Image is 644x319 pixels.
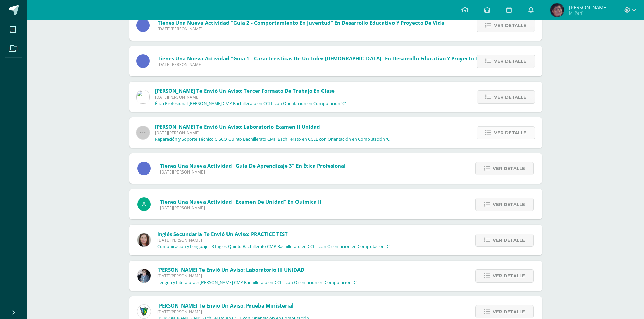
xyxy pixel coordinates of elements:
span: Inglés Secundaria te envió un aviso: PRACTICE TEST [157,231,288,237]
p: Lengua y Literatura 5 [PERSON_NAME] CMP Bachillerato en CCLL con Orientación en Computación 'C' [157,280,357,285]
p: Ética Profesional [PERSON_NAME] CMP Bachillerato en CCLL con Orientación en Computación 'C' [155,101,346,106]
img: 60x60 [136,126,150,139]
span: Ver detalle [493,234,525,246]
img: 9f174a157161b4ddbe12118a61fed988.png [137,305,151,318]
span: Ver detalle [494,19,526,32]
span: [DATE][PERSON_NAME] [157,273,357,279]
span: [DATE][PERSON_NAME] [158,62,495,68]
span: [DATE][PERSON_NAME] [157,237,390,243]
img: 8af0450cf43d44e38c4a1497329761f3.png [137,233,151,247]
p: Reparación y Soporte Técnico CISCO Quinto Bachillerato CMP Bachillerato en CCLL con Orientación e... [155,137,391,142]
span: [PERSON_NAME] te envió un aviso: Laboratorio III UNIDAD [157,266,304,273]
span: Ver detalle [494,91,526,103]
span: Tienes una nueva actividad "Examen de unidad" En Química II [160,198,321,205]
span: Ver detalle [494,127,526,139]
span: Ver detalle [493,305,525,318]
span: [DATE][PERSON_NAME] [157,309,309,315]
span: Tienes una nueva actividad "Guia de aprendizaje 3" En Ética Profesional [160,162,346,169]
span: Ver detalle [493,162,525,175]
span: [DATE][PERSON_NAME] [155,130,391,136]
span: Ver detalle [494,55,526,68]
span: Tienes una nueva actividad "Guía 1 - Características de un líder [DEMOGRAPHIC_DATA]" En Desarroll... [158,55,495,62]
span: [PERSON_NAME] [569,4,608,11]
span: [DATE][PERSON_NAME] [160,205,321,211]
span: Ver detalle [493,270,525,282]
span: Ver detalle [493,198,525,211]
span: [DATE][PERSON_NAME] [158,26,444,32]
span: [PERSON_NAME] te envió un aviso: Tercer formato de trabajo en clase [155,87,335,94]
img: b91bcb0932fd45efafceb9568748ddf4.png [550,3,564,17]
span: [PERSON_NAME] te envió un aviso: Laboratorio Examen II Unidad [155,123,320,130]
span: [DATE][PERSON_NAME] [160,169,346,175]
span: [PERSON_NAME] te envió un aviso: Prueba Ministerial [157,302,294,309]
span: Tienes una nueva actividad "Guía 2 - Comportamiento en Juventud" En Desarrollo Educativo y Proyec... [158,19,444,26]
img: 702136d6d401d1cd4ce1c6f6778c2e49.png [137,269,151,283]
img: 6dfd641176813817be49ede9ad67d1c4.png [136,90,150,104]
p: Comunicación y Lenguaje L3 Inglés Quinto Bachillerato CMP Bachillerato en CCLL con Orientación en... [157,244,390,249]
span: Mi Perfil [569,10,608,16]
span: [DATE][PERSON_NAME] [155,94,346,100]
